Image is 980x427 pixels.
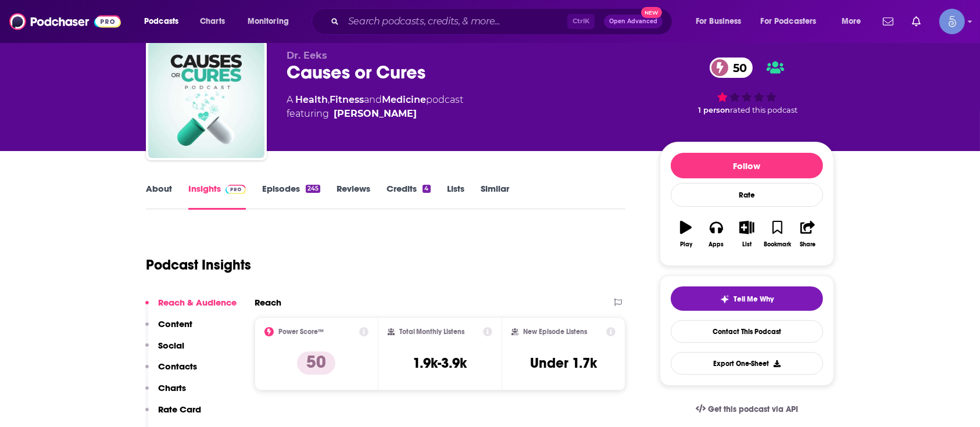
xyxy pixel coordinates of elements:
a: Show notifications dropdown [907,12,925,31]
span: rated this podcast [730,106,797,114]
h3: Under 1.7k [530,354,597,372]
a: Similar [481,183,509,210]
span: featuring [287,107,463,121]
a: 50 [710,58,753,78]
button: Content [145,318,192,340]
h2: New Episode Listens [523,328,587,336]
span: Tell Me Why [734,295,774,304]
div: Apps [709,241,724,248]
p: 50 [297,351,335,375]
div: List [742,241,752,248]
button: Follow [671,153,823,178]
div: 4 [423,185,430,193]
a: InsightsPodchaser Pro [188,183,246,210]
div: Share [800,241,816,248]
button: Social [145,340,184,361]
button: Apps [701,213,731,255]
div: Bookmark [764,241,791,248]
button: Share [793,213,823,255]
span: New [641,7,662,18]
span: 50 [721,58,753,78]
span: and [364,94,382,105]
h1: Podcast Insights [146,256,251,274]
button: Contacts [145,361,197,382]
span: Podcasts [144,13,178,30]
p: Charts [158,382,186,393]
a: Health [295,94,328,105]
span: Charts [200,13,225,30]
input: Search podcasts, credits, & more... [344,12,567,31]
span: For Podcasters [761,13,817,30]
button: Rate Card [145,404,201,425]
h2: Reach [255,297,281,308]
p: Content [158,318,192,329]
a: Get this podcast via API [686,395,807,424]
div: [PERSON_NAME] [334,107,417,121]
button: tell me why sparkleTell Me Why [671,286,823,311]
div: Rate [671,183,823,207]
p: Contacts [158,361,197,372]
button: Open AdvancedNew [604,15,663,28]
h2: Power Score™ [278,328,324,336]
a: Medicine [382,94,426,105]
span: For Business [696,13,742,30]
button: open menu [688,12,756,31]
a: Show notifications dropdown [878,12,898,31]
a: Credits4 [387,183,430,210]
span: Logged in as Spiral5-G1 [939,9,965,34]
a: Fitness [330,94,364,105]
div: Search podcasts, credits, & more... [323,8,684,35]
p: Reach & Audience [158,297,237,308]
div: 245 [306,185,320,193]
p: Social [158,340,184,351]
a: About [146,183,172,210]
button: List [732,213,762,255]
img: tell me why sparkle [720,295,729,304]
img: Causes or Cures [148,42,264,158]
img: User Profile [939,9,965,34]
button: open menu [239,12,304,31]
button: open menu [136,12,194,31]
button: Show profile menu [939,9,965,34]
button: Export One-Sheet [671,352,823,375]
a: Reviews [337,183,370,210]
div: Play [680,241,692,248]
h3: 1.9k-3.9k [413,354,467,372]
a: Lists [447,183,464,210]
span: Dr. Eeks [287,50,327,61]
span: Open Advanced [609,19,657,24]
div: A podcast [287,93,463,121]
img: Podchaser - Follow, Share and Rate Podcasts [9,10,121,33]
span: Get this podcast via API [708,404,798,414]
button: open menu [834,12,876,31]
span: Monitoring [248,13,289,30]
span: Ctrl K [567,14,595,29]
div: 50 1 personrated this podcast [660,50,834,122]
span: 1 person [698,106,730,114]
button: Bookmark [762,213,792,255]
button: Play [671,213,701,255]
h2: Total Monthly Listens [399,328,465,336]
img: Podchaser Pro [226,185,246,194]
a: Contact This Podcast [671,320,823,343]
button: open menu [753,12,834,31]
button: Charts [145,382,186,404]
button: Reach & Audience [145,297,237,318]
span: , [328,94,330,105]
span: More [842,13,861,30]
p: Rate Card [158,404,201,415]
a: Episodes245 [262,183,320,210]
a: Charts [192,12,232,31]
